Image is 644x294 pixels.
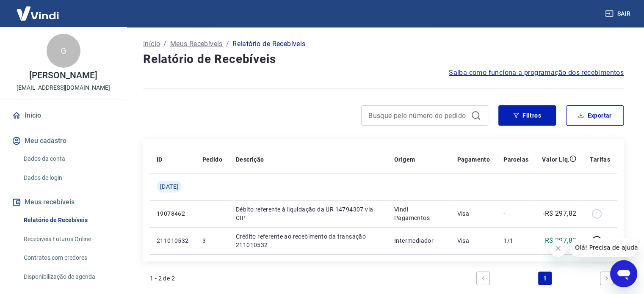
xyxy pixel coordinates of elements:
[10,193,116,212] button: Meus recebíveis
[157,155,163,164] p: ID
[498,105,556,126] button: Filtros
[202,236,222,245] p: 3
[394,236,443,245] p: Intermediador
[603,6,634,22] button: Sair
[160,182,178,191] span: [DATE]
[394,155,415,164] p: Origem
[570,238,637,257] iframe: Mensagem da empresa
[368,109,467,122] input: Busque pelo número do pedido
[236,205,381,222] p: Débito referente à liquidação da UR 14794307 via CIP
[538,272,552,285] a: Page 1 is your current page
[457,236,490,245] p: Visa
[503,209,528,218] p: -
[457,155,490,164] p: Pagamento
[143,51,624,68] h4: Relatório de Recebíveis
[150,274,175,283] p: 1 - 2 de 2
[503,155,528,164] p: Parcelas
[545,236,577,246] p: R$ 297,82
[236,155,264,164] p: Descrição
[10,106,116,125] a: Início
[543,209,576,219] p: -R$ 297,82
[457,209,490,218] p: Visa
[476,272,490,285] a: Previous page
[29,71,97,80] p: [PERSON_NAME]
[157,236,189,245] p: 211010532
[226,39,229,49] p: /
[47,34,80,68] div: G
[550,240,567,257] iframe: Fechar mensagem
[157,209,189,218] p: 19078462
[20,268,116,286] a: Disponibilização de agenda
[163,39,166,49] p: /
[202,155,222,164] p: Pedido
[20,231,116,248] a: Recebíveis Futuros Online
[170,39,223,49] a: Meus Recebíveis
[449,68,624,78] a: Saiba como funciona a programação dos recebimentos
[10,0,65,26] img: Vindi
[20,212,116,229] a: Relatório de Recebíveis
[600,272,614,285] a: Next page
[17,83,110,92] p: [EMAIL_ADDRESS][DOMAIN_NAME]
[20,150,116,168] a: Dados da conta
[590,155,610,164] p: Tarifas
[5,6,71,13] span: Olá! Precisa de ajuda?
[503,236,528,245] p: 1/1
[542,155,569,164] p: Valor Líq.
[610,260,637,287] iframe: Botão para abrir a janela de mensagens
[473,268,617,289] ul: Pagination
[232,39,305,49] p: Relatório de Recebíveis
[10,132,116,150] button: Meu cadastro
[566,105,624,126] button: Exportar
[394,205,443,222] p: Vindi Pagamentos
[20,249,116,267] a: Contratos com credores
[143,39,160,49] a: Início
[236,232,381,249] p: Crédito referente ao recebimento da transação 211010532
[20,169,116,187] a: Dados de login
